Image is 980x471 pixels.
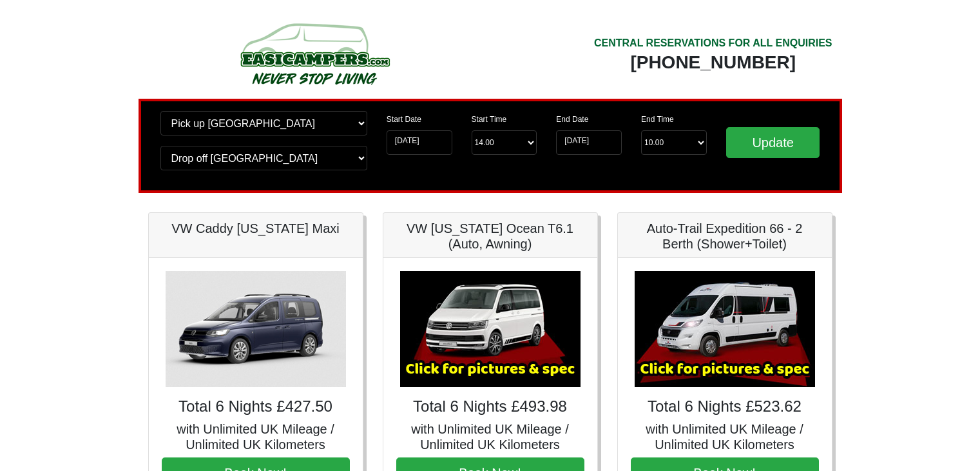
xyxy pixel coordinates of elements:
input: Start Date [387,130,452,155]
h5: with Unlimited UK Mileage / Unlimited UK Kilometers [162,421,350,452]
input: Return Date [556,130,622,155]
h5: with Unlimited UK Mileage / Unlimited UK Kilometers [396,421,584,452]
img: campers-checkout-logo.png [192,18,437,89]
h5: VW Caddy [US_STATE] Maxi [162,221,350,236]
img: VW California Ocean T6.1 (Auto, Awning) [400,271,581,387]
label: End Time [641,114,674,125]
h4: Total 6 Nights £427.50 [162,397,350,416]
h4: Total 6 Nights £493.98 [396,397,584,416]
label: End Date [556,114,588,125]
label: Start Time [472,114,507,125]
div: [PHONE_NUMBER] [594,51,832,74]
div: CENTRAL RESERVATIONS FOR ALL ENQUIRIES [594,35,832,51]
img: VW Caddy California Maxi [166,271,346,387]
label: Start Date [387,114,421,125]
h5: VW [US_STATE] Ocean T6.1 (Auto, Awning) [396,221,584,252]
input: Update [726,127,820,158]
h5: with Unlimited UK Mileage / Unlimited UK Kilometers [631,421,819,452]
h4: Total 6 Nights £523.62 [631,397,819,416]
h5: Auto-Trail Expedition 66 - 2 Berth (Shower+Toilet) [631,221,819,252]
img: Auto-Trail Expedition 66 - 2 Berth (Shower+Toilet) [635,271,815,387]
